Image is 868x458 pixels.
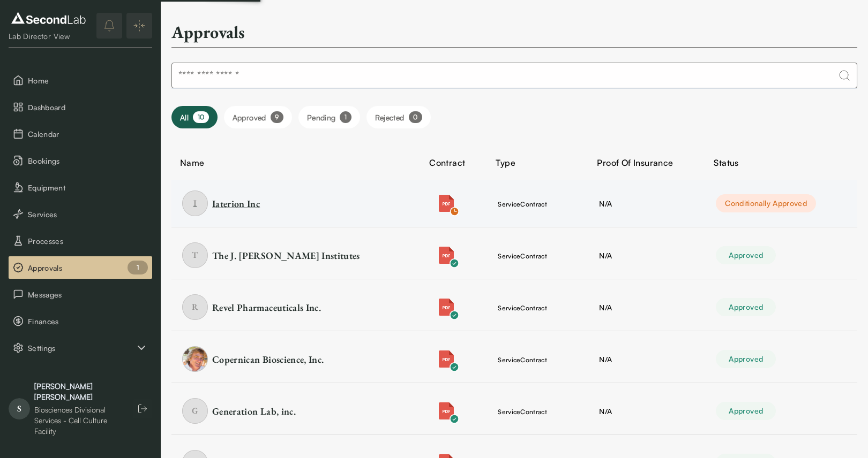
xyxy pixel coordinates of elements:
div: Biosciences Divisional Services - Cell Culture Facility [34,404,122,437]
a: item Revel Pharmaceuticals Inc. [182,294,410,320]
div: Revel Pharmaceuticals Inc. [212,301,321,314]
img: Attachment icon for pdf [438,195,455,212]
img: profile image [182,346,208,372]
div: Iaterion Inc [212,197,260,210]
a: item Copernican Bioscience, Inc. [182,346,410,372]
div: Generation Lab, inc. [212,404,296,418]
div: Copernican Bioscience, Inc. [212,353,324,366]
span: Messages [28,289,148,300]
span: G [182,398,208,424]
button: Finances [9,310,152,332]
span: Approvals [28,262,148,273]
div: 10 [193,111,209,123]
button: Log out [133,399,152,418]
div: The J. [PERSON_NAME] Institutes [212,249,360,262]
img: Check icon for pdf [450,258,459,268]
th: Contract [421,150,487,175]
button: Attachment icon for pdfCheck icon for pdf [431,292,461,322]
div: Conditionally Approved [716,194,816,212]
div: Settings sub items [9,337,152,359]
img: logo [9,10,88,27]
span: Processes [28,235,148,247]
img: Check icon for pdf [450,310,459,320]
h2: Approvals [171,21,245,43]
span: service Contract [498,408,547,416]
span: service Contract [498,200,547,208]
span: Equipment [28,182,148,193]
img: Attachment icon for pdf [438,402,455,419]
a: Equipment [9,176,152,199]
img: Check icon for pdf [450,414,459,424]
img: Check icon for pdf [450,207,459,216]
span: N/A [599,355,612,364]
img: Attachment icon for pdf [438,247,455,264]
a: item The J. David Gladstone Institutes [182,242,410,268]
button: Settings [9,337,152,359]
span: Bookings [28,155,148,166]
div: Approved [716,402,776,420]
button: Bookings [9,149,152,172]
span: N/A [599,303,612,312]
span: Settings [28,342,135,354]
button: Attachment icon for pdfCheck icon for pdf [431,240,461,270]
button: Expand/Collapse sidebar [126,13,152,39]
span: Home [28,75,148,86]
span: Dashboard [28,102,148,113]
button: Dashboard [9,96,152,118]
div: Approved [716,246,776,264]
button: Home [9,69,152,91]
div: Approved [716,298,776,316]
span: service Contract [498,356,547,364]
div: 0 [409,111,422,123]
button: notifications [96,13,122,39]
span: N/A [599,407,612,416]
th: Proof Of Insurance [588,150,705,175]
a: Services [9,203,152,225]
button: Messages [9,283,152,306]
span: I [182,190,208,216]
img: Attachment icon for pdf [438,299,455,316]
span: N/A [599,251,612,260]
img: Check icon for pdf [450,362,459,372]
span: Calendar [28,128,148,140]
button: Calendar [9,123,152,145]
button: Approvals [9,256,152,279]
span: service Contract [498,252,547,260]
div: Lab Director View [9,31,88,42]
div: 9 [271,111,283,123]
th: Type [487,150,588,175]
div: Approved [716,350,776,368]
th: Status [705,150,857,175]
button: Processes [9,230,152,252]
span: N/A [599,199,612,208]
th: Name [171,150,421,175]
div: [PERSON_NAME] [PERSON_NAME] [34,381,122,402]
span: S [9,398,30,419]
a: item Iaterion Inc [182,190,410,216]
a: item Generation Lab, inc. [182,398,410,424]
span: T [182,242,208,268]
span: R [182,294,208,320]
div: 1 [128,261,148,274]
img: Attachment icon for pdf [438,350,455,368]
